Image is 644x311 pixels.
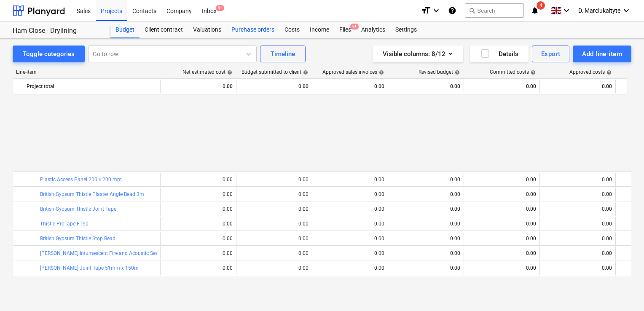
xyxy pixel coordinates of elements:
[279,21,305,38] a: Costs
[578,7,620,14] span: D. Marciukaityte
[164,250,233,256] div: 0.00
[13,69,160,75] div: Line-item
[621,5,631,16] i: keyboard_arrow_down
[316,236,384,241] div: 0.00
[569,69,612,75] div: Approved costs
[164,80,233,93] div: 0.00
[164,221,233,227] div: 0.00
[271,48,295,59] div: Timeline
[110,21,140,38] a: Budget
[226,21,279,38] a: Purchase orders
[240,206,309,212] div: 0.00
[467,221,536,227] div: 0.00
[541,48,561,59] div: Export
[467,177,536,182] div: 0.00
[164,206,233,212] div: 0.00
[316,250,384,256] div: 0.00
[392,250,460,256] div: 0.00
[543,221,612,227] div: 0.00
[605,70,612,75] span: help
[322,69,384,75] div: Approved sales invoices
[40,191,144,197] a: British Gypsum Thistle Plaster Angle Bead 3m
[316,265,384,271] div: 0.00
[225,70,232,75] span: help
[543,250,612,256] div: 0.00
[467,191,536,197] div: 0.00
[164,177,233,182] div: 0.00
[392,191,460,197] div: 0.00
[216,5,224,11] span: 9+
[305,21,334,38] a: Income
[543,206,612,212] div: 0.00
[316,221,384,227] div: 0.00
[334,21,356,38] a: Files9+
[467,236,536,241] div: 0.00
[164,265,233,271] div: 0.00
[470,46,529,62] button: Details
[350,24,359,29] span: 9+
[316,177,384,182] div: 0.00
[27,80,157,93] div: Project total
[240,191,309,197] div: 0.00
[240,221,309,227] div: 0.00
[531,5,539,16] i: notifications
[40,206,116,212] a: British Gypsum Thistle Joint Tape
[392,177,460,182] div: 0.00
[421,5,431,16] i: format_size
[316,80,384,93] div: 0.00
[453,70,460,75] span: help
[561,5,572,16] i: keyboard_arrow_down
[240,177,309,182] div: 0.00
[392,221,460,227] div: 0.00
[40,177,122,182] a: Plastic Access Panel 200 × 200 mm
[467,250,536,256] div: 0.00
[419,69,460,75] div: Revised budget
[467,206,536,212] div: 0.00
[164,236,233,241] div: 0.00
[164,191,233,197] div: 0.00
[532,46,570,62] button: Export
[377,70,384,75] span: help
[469,7,475,14] span: search
[392,236,460,241] div: 0.00
[543,80,612,93] div: 0.00
[40,236,115,241] a: British Gypsum Thistle Stop Bead
[490,69,536,75] div: Committed costs
[182,69,232,75] div: Net estimated cost
[316,191,384,197] div: 0.00
[260,46,306,62] button: Timeline
[334,21,356,38] div: Files
[573,46,631,62] button: Add line-item
[356,21,390,38] a: Analytics
[40,221,89,227] a: Thistle ProTape FT50
[13,27,100,35] div: Ham Close - Drylining
[529,70,536,75] span: help
[392,80,460,93] div: 0.00
[23,48,75,59] div: Toggle categories
[383,48,453,59] div: Visible columns : 8/12
[467,265,536,271] div: 0.00
[140,21,188,38] a: Client contract
[240,250,309,256] div: 0.00
[543,191,612,197] div: 0.00
[40,265,139,271] a: [PERSON_NAME] Joint Tape 51mm x 150m
[40,250,180,256] a: [PERSON_NAME] Intumescent Fire and Acoustic Sealer 310ml
[467,80,536,93] div: 0.00
[537,1,545,10] span: 4
[543,236,612,241] div: 0.00
[301,70,308,75] span: help
[543,265,612,271] div: 0.00
[390,21,422,38] a: Settings
[373,46,463,62] button: Visible columns:8/12
[240,265,309,271] div: 0.00
[188,21,226,38] a: Valuations
[13,46,85,62] button: Toggle categories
